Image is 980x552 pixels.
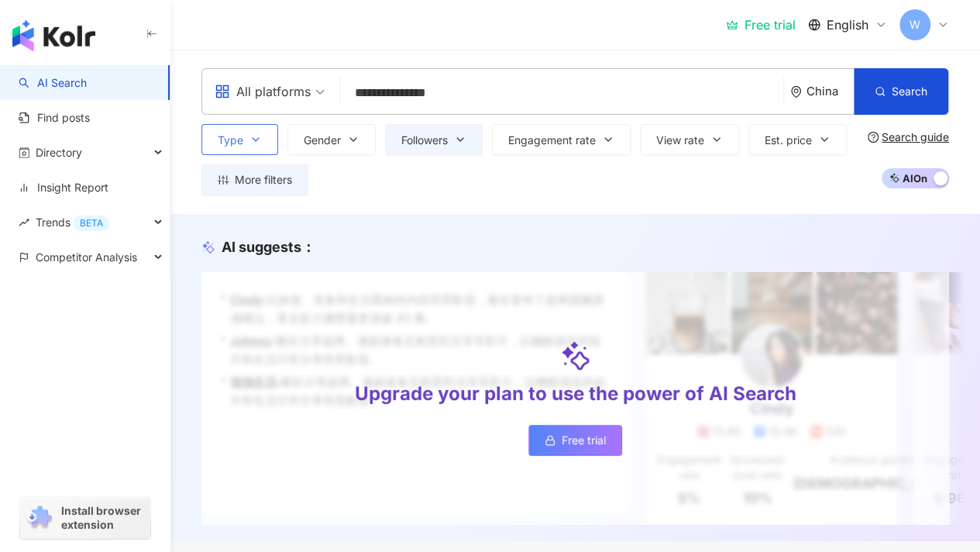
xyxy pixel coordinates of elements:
[401,134,448,147] span: Followers
[20,497,150,539] a: chrome extensionInstall browser extension
[19,180,108,195] a: Insight Report
[304,134,341,147] span: Gender
[827,16,868,33] span: English
[25,505,54,530] img: chrome extension
[287,124,376,155] button: Gender
[492,124,631,155] button: Engagement rate
[656,134,704,147] span: View rate
[215,79,311,104] div: All platforms
[748,124,847,155] button: Est. price
[508,134,596,147] span: Engagement rate
[36,205,109,240] span: Trends
[790,86,802,98] span: environment
[528,425,622,456] a: Free trial
[19,110,90,126] a: Find posts
[854,68,948,115] button: Search
[19,75,87,91] a: searchAI Search
[726,17,796,33] a: Free trial
[562,434,606,447] span: Free trial
[201,124,278,155] button: Type
[36,135,82,170] span: Directory
[868,132,879,143] span: question-circle
[201,164,308,195] button: More filters
[74,216,109,231] div: BETA
[355,381,796,407] div: Upgrade your plan to use the power of AI Search
[892,85,927,98] span: Search
[222,237,315,257] div: AI suggests ：
[882,131,949,143] div: Search guide
[806,85,854,98] div: China
[765,134,812,147] span: Est. price
[61,504,146,532] span: Install browser extension
[640,124,739,155] button: View rate
[19,217,29,228] span: rise
[385,124,483,155] button: Followers
[934,488,980,508] div: 6.96%
[12,20,95,51] img: logo
[910,16,920,33] span: W
[235,174,292,186] span: More filters
[218,134,243,147] span: Type
[215,84,230,99] span: appstore
[36,240,137,274] span: Competitor Analysis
